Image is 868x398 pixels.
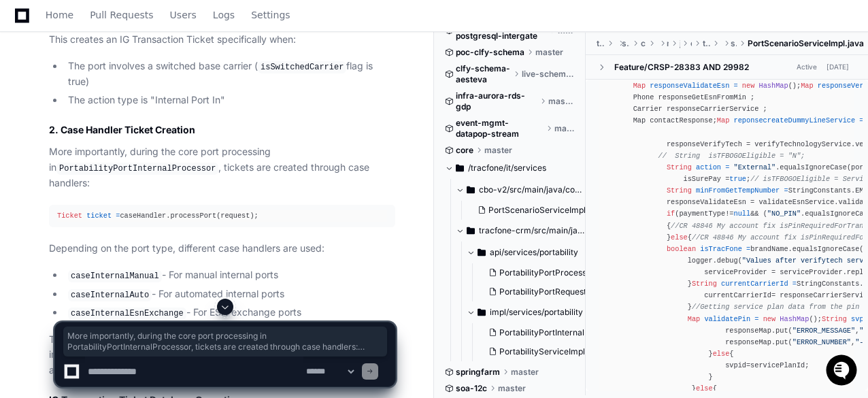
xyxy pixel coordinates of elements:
span: Settings [251,11,290,19]
button: tracfone-crm/src/main/java/com/tracfone/crm [456,220,586,242]
button: PortScenarioServiceImpl.java [472,201,589,220]
button: api/services/portability [467,242,597,263]
button: cbo-v2/src/main/java/com/tracfone/csr/service [456,179,586,201]
p: This creates an IG Transaction Ticket specifically when: [49,32,395,48]
svg: Directory [467,222,475,239]
span: • [116,182,121,193]
span: true [729,175,746,183]
span: reponsecreateDummyLineService [734,116,856,125]
span: else [671,233,688,242]
span: poc-clfy-schema [456,47,524,58]
span: cbo-v2 [641,38,646,49]
button: PortabilityPortRequestBean.java [483,282,600,301]
span: live-schema/clfytopp [522,69,576,80]
img: Tejeshwer Degala [14,169,35,190]
div: Feature/CRSP-28383 AND 29982 [614,62,749,73]
svg: Directory [478,244,486,261]
span: PortabilityPortRequestBean.java [499,286,624,297]
span: master [554,123,575,134]
img: Tejeshwer Degala [14,205,35,227]
iframe: Open customer support [824,353,861,390]
span: Map [717,116,729,125]
span: if [667,210,675,218]
span: tracfone-crm/src/main/java/com/tracfone/crm [479,225,586,236]
img: 1736555170064-99ba0984-63c1-480f-8ee9-699278ef63ed [14,101,38,125]
span: Tejeshwer Degala [42,182,114,193]
span: HashMap [759,82,788,90]
span: [DATE] [124,182,152,193]
span: More importantly, during the core port processing in PortabilityPortInternalProcessor, tickets ar... [67,331,383,352]
span: service [731,38,737,49]
button: See all [211,145,248,161]
span: currentCarrierId [721,280,788,288]
p: More importantly, during the core port processing in , tickets are created through case handlers: [49,144,395,191]
span: /tracfone/it/services [468,163,546,173]
span: event-mgmt-datapop-stream [456,118,544,139]
span: String [667,186,692,195]
span: tracfone [703,38,710,49]
a: Powered byPylon [96,248,165,259]
span: main [667,38,668,49]
div: caseHandler.processPort(request); [57,210,387,222]
span: com [690,38,691,49]
span: • [116,218,121,229]
span: new [742,82,754,90]
span: boolean [667,245,696,253]
span: Home [46,11,73,19]
span: clfy-schema-aesteva [456,63,511,85]
li: - For automated internal ports [64,286,395,303]
span: cbo-v2/src/main/java/com/tracfone/csr/service [479,184,586,195]
img: PlayerZero [14,13,41,40]
span: = [725,163,729,171]
button: PortabilityPortProcessor.java [483,263,600,282]
span: tracfone [597,38,604,49]
span: = [859,116,863,125]
span: ticket [86,212,112,220]
span: Map [633,82,646,90]
svg: Directory [456,160,464,176]
span: PortScenarioServiceImpl.java [488,205,604,216]
div: Start new chat [61,101,223,114]
span: = [116,212,120,220]
span: String [667,163,692,171]
img: 7521149027303_d2c55a7ec3fe4098c2f6_72.png [29,101,53,125]
span: "External" [734,163,776,171]
div: Welcome [14,54,248,76]
span: Users [170,11,197,19]
span: master [548,96,575,107]
li: The port involves a switched base carrier ( flag is true) [64,59,395,90]
span: services [622,38,630,49]
span: String [692,280,717,288]
span: api/services/portability [490,247,578,258]
li: - For manual internal ports [64,267,395,284]
span: "NO_PIN" [767,210,801,218]
span: // String isTFBOGOEligible = "N"; [658,152,805,160]
span: core [456,145,473,156]
button: Start new chat [231,105,248,121]
span: master [484,145,512,156]
code: caseInternalAuto [68,289,152,301]
div: Past conversations [14,148,91,159]
span: responseValidateEsn [650,82,729,90]
span: = [746,245,750,253]
span: Pull Requests [90,11,153,19]
span: = [784,186,788,195]
code: PortabilityPortInternalProcessor [56,163,218,175]
code: caseInternalManual [68,270,162,282]
span: master [535,47,563,58]
div: We're offline, we'll be back soon [61,114,193,125]
span: PortabilityPortProcessor.java [499,267,612,278]
svg: Directory [467,182,475,198]
span: Pylon [135,249,165,259]
button: /tracfone/it/services [445,157,575,179]
span: Active [792,61,821,73]
div: [DATE] [827,62,849,72]
span: Tejeshwer Degala [42,218,114,229]
code: isSwitchedCarrier [258,61,346,73]
span: null [734,210,751,218]
p: Depending on the port type, different case handlers are used: [49,241,395,256]
li: The action type is "Internal Port In" [64,93,395,108]
span: = [792,280,797,288]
